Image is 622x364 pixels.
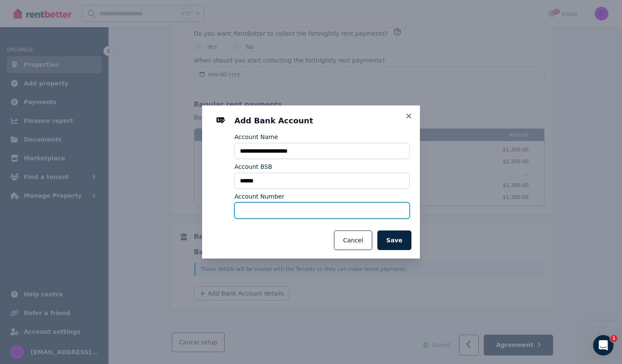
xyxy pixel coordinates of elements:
label: Account BSB [234,162,272,171]
button: Save [377,230,411,250]
label: Account Name [234,133,278,141]
span: 1 [611,335,617,342]
label: Account Number [234,192,284,201]
h3: Add Bank Account [234,116,410,126]
iframe: Intercom live chat [593,335,613,355]
button: Cancel [334,230,372,250]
